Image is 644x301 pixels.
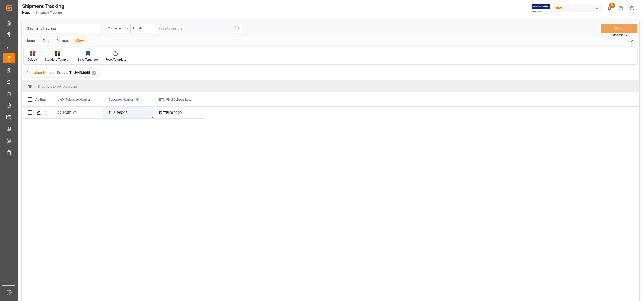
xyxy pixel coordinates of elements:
[22,107,52,119] div: Press SPACE to select this row.
[35,97,46,102] div: Action
[69,71,90,75] span: TIIU4493065
[105,57,126,62] div: Reset Template
[609,3,615,8] span: 29
[52,107,204,119] div: Press SPACE to select this row.
[105,24,130,33] button: open menu
[58,98,90,101] span: JAM Reference Number
[532,4,550,13] img: Exertis%20JAM%20-%20Email%20Logo.jpg_1722504956.jpg
[156,24,232,33] input: Type to search
[604,3,615,14] button: show 29 new notifications
[130,24,156,33] button: open menu
[24,24,100,33] button: open menu
[22,2,64,10] div: Shipment Tracking
[27,57,37,62] div: Default
[133,25,150,31] div: Equals
[26,71,56,75] span: Container Number
[553,5,602,12] div: JIMS
[53,37,72,45] div: Format
[45,57,70,62] div: Standard Templates
[78,57,98,62] div: Save Template
[553,3,604,13] button: JIMS
[38,85,78,88] span: Drag here to set row groups
[109,98,133,101] span: Container Number
[159,98,193,101] span: ETA (Final Delivery Location)
[57,71,68,75] span: Equals
[52,107,103,118] div: 22-10352-MY
[615,3,627,14] button: Help Center
[22,11,30,14] a: Home
[103,107,153,118] div: TIIU4493065
[72,37,87,45] div: View
[27,25,94,31] div: Shipment Tracking
[108,25,125,31] div: Container Number
[92,71,96,75] div: ✕
[232,24,242,33] button: search button
[601,24,637,33] button: Save
[22,37,39,45] div: Home
[153,107,204,118] div: [DATE] 00:00:00
[612,33,627,37] span: Ctrl/CMD + S
[39,37,53,45] div: Edit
